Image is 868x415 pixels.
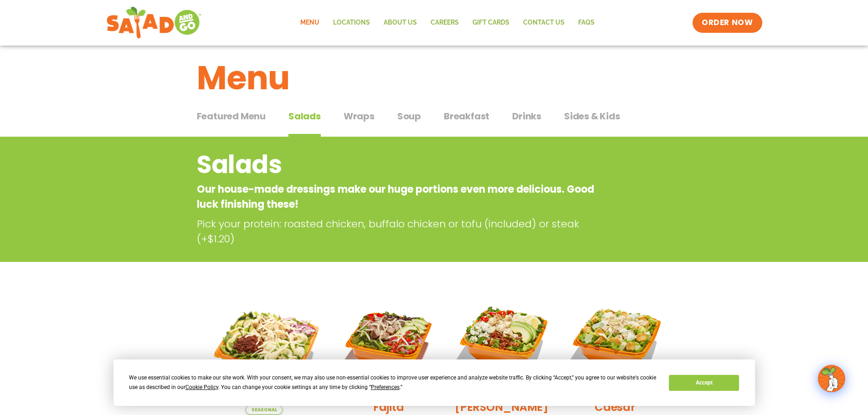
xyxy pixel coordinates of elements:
a: About Us [377,12,424,33]
span: Cookie Policy [185,384,218,390]
img: Product photo for Caesar Salad [565,293,664,392]
img: Product photo for Fajita Salad [339,293,438,392]
img: new-SAG-logo-768×292 [106,5,202,41]
span: Drinks [512,109,541,123]
h2: Salads [197,146,598,183]
nav: Menu [293,12,601,33]
a: Menu [293,12,326,33]
button: Accept [669,375,739,391]
a: GIFT CARDS [466,12,516,33]
div: We use essential cookies to make our site work. With your consent, we may also use non-essential ... [129,373,658,392]
a: Careers [424,12,466,33]
h1: Menu [197,53,672,102]
div: Tabbed content [197,106,672,137]
span: Breakfast [444,109,489,123]
span: Seasonal [246,405,282,415]
h2: Caesar [595,399,635,415]
a: ORDER NOW [693,13,762,33]
img: wpChatIcon [819,366,844,391]
span: ORDER NOW [702,17,753,28]
h2: [PERSON_NAME] [455,399,549,415]
span: Preferences [371,384,400,390]
span: Soup [397,109,421,123]
img: Product photo for Cobb Salad [452,293,551,392]
a: Locations [326,12,377,33]
p: Our house-made dressings make our huge portions even more delicious. Good luck finishing these! [197,182,598,212]
span: Salads [288,109,321,123]
span: Sides & Kids [564,109,620,123]
a: FAQs [571,12,601,33]
img: Product photo for Tuscan Summer Salad [204,293,325,415]
div: Cookie Consent Prompt [113,359,755,406]
p: Pick your protein: roasted chicken, buffalo chicken or tofu (included) or steak (+$1.20) [197,216,602,246]
a: Contact Us [516,12,571,33]
span: Wraps [344,109,375,123]
span: Featured Menu [197,109,266,123]
h2: Fajita [373,399,404,415]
